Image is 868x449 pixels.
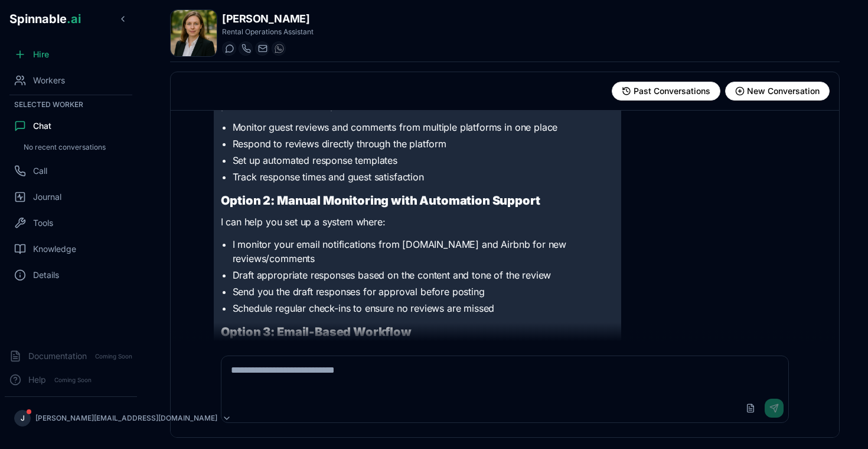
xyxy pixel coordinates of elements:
[221,193,540,208] strong: Option 2: Manual Monitoring with Automation Support
[33,49,49,60] span: Hire
[255,41,269,56] button: Send email to freya.costa@getspinnable.ai
[19,140,132,154] div: No recent conversations
[33,165,47,177] span: Call
[21,414,25,423] span: J
[233,120,615,134] li: Monitor guest reviews and comments from multiple platforms in one place
[92,351,136,362] span: Coming Soon
[233,301,615,315] li: Schedule regular check-ins to ensure no reviews are missed
[221,215,615,230] p: I can help you set up a system where:
[725,82,830,101] button: Start new conversation
[67,12,81,26] span: .ai
[5,98,137,112] div: Selected Worker
[747,85,820,97] span: New Conversation
[612,82,720,101] button: View past conversations
[33,120,51,132] span: Chat
[222,27,314,37] p: Rental Operations Assistant
[233,285,615,299] li: Send you the draft responses for approval before posting
[28,374,46,386] span: Help
[239,41,253,56] button: Start a call with Freya Costa
[171,10,217,56] img: Freya Costa
[272,41,286,56] button: WhatsApp
[221,325,412,339] strong: Option 3: Email-Based Workflow
[33,191,61,203] span: Journal
[222,11,314,27] h1: [PERSON_NAME]
[233,153,615,167] li: Set up automated response templates
[233,170,615,184] li: Track response times and guest satisfaction
[28,350,87,362] span: Documentation
[222,41,236,56] button: Start a chat with Freya Costa
[275,44,284,53] img: WhatsApp
[233,237,615,266] li: I monitor your email notifications from [DOMAIN_NAME] and Airbnb for new reviews/comments
[9,12,81,26] span: Spinnable
[233,268,615,282] li: Draft appropriate responses based on the content and tone of the review
[233,137,615,151] li: Respond to reviews directly through the platform
[35,414,217,423] p: [PERSON_NAME][EMAIL_ADDRESS][DOMAIN_NAME]
[33,75,65,86] span: Workers
[9,406,132,430] button: J[PERSON_NAME][EMAIL_ADDRESS][DOMAIN_NAME]
[33,243,76,255] span: Knowledge
[33,217,53,229] span: Tools
[634,85,710,97] span: Past Conversations
[33,269,59,281] span: Details
[51,374,95,386] span: Coming Soon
